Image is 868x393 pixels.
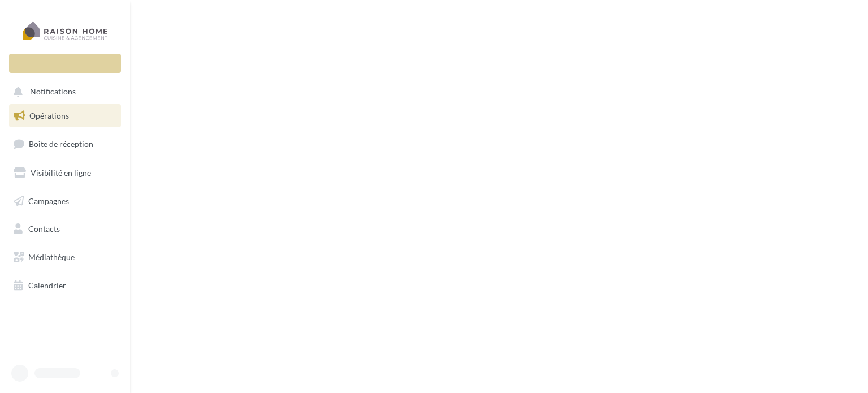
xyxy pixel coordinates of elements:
div: Nouvelle campagne [9,54,121,73]
a: Visibilité en ligne [7,161,123,185]
span: Campagnes [28,196,69,205]
span: Opérations [29,111,69,120]
span: Contacts [28,224,60,234]
a: Boîte de réception [7,132,123,156]
span: Médiathèque [28,252,75,262]
a: Opérations [7,104,123,128]
span: Visibilité en ligne [31,168,91,178]
a: Campagnes [7,189,123,213]
a: Médiathèque [7,245,123,269]
span: Notifications [30,87,76,97]
a: Calendrier [7,274,123,297]
span: Boîte de réception [29,139,93,149]
a: Contacts [7,217,123,241]
span: Calendrier [28,280,66,290]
